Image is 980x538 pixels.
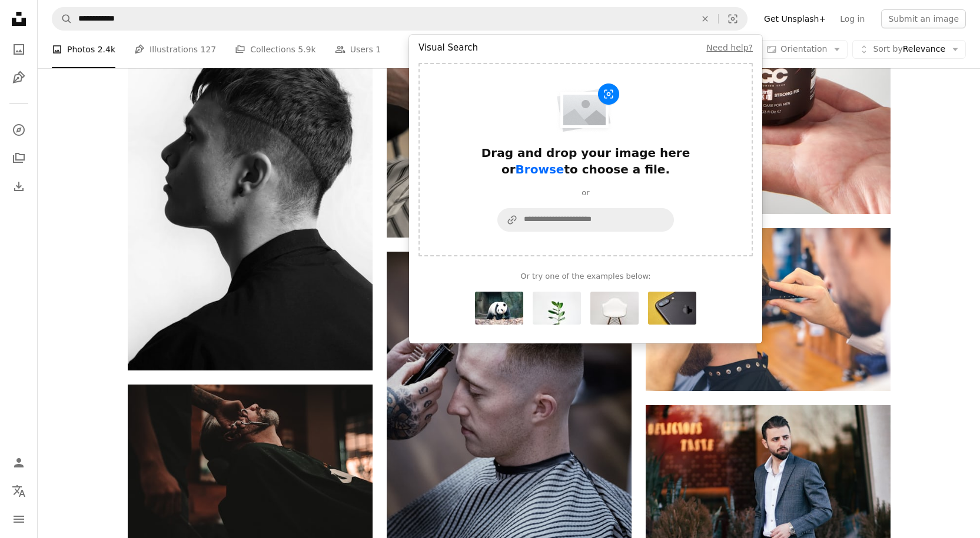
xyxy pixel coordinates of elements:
a: Home — Unsplash [7,7,31,33]
button: Language [7,479,31,503]
a: Get Unsplash+ [757,9,833,28]
img: photo-1505843490538-5133c6c7d0e1 [590,292,639,325]
a: Photos [7,38,31,61]
span: 1 [376,43,381,56]
img: photo-1502096472573-eaac515392c6 [648,292,696,325]
span: Browse [516,162,564,176]
img: a black and white photo of a young man [128,4,373,370]
div: Visual search form [409,63,762,343]
a: a man getting his hair cut by a barber [387,399,632,410]
button: Search for this image [475,292,523,325]
button: Drag and drop your image here orBrowseto choose a file. [468,78,703,178]
div: Drag and drop your image here or to choose a file. [468,145,703,178]
img: photo-1566487097168-e91a4f38bee2 [475,292,523,325]
button: Orientation [760,40,848,59]
a: Users 1 [335,31,381,68]
button: Search for this image [533,292,581,325]
button: Menu [7,507,31,531]
a: Illustrations [7,66,31,89]
h4: Visual Search [418,42,478,54]
a: Collections [7,146,31,170]
a: man sitting on barber's chair [128,460,373,471]
a: Need help? [706,43,753,52]
span: 5.9k [298,43,315,56]
button: Submit an image [881,9,966,28]
a: a black and white photo of a young man [128,181,373,192]
span: Orientation [780,44,827,54]
button: Sort byRelevance [852,40,966,59]
span: Sort by [873,44,902,54]
button: Search Unsplash [52,8,72,30]
div: or [497,187,674,199]
a: Log in / Sign up [7,451,31,474]
button: Visual search [719,8,747,30]
a: Collections 5.9k [235,31,315,68]
a: Download History [7,175,31,198]
span: Relevance [873,44,945,55]
div: Or try one of the examples below: [418,261,753,334]
a: Illustrations 127 [134,31,216,68]
form: Find visuals sitewide [52,7,748,31]
a: Explore [7,118,31,142]
img: Young man sitting in a barbershop while barber cutting the hair [646,228,891,391]
button: Clear [692,8,718,30]
button: Search for this image [648,292,696,325]
button: Search for this image [590,292,639,325]
img: photo-1501004318641-b39e6451bec6 [533,292,581,325]
a: Young man sitting in a barbershop while barber cutting the hair [646,304,891,315]
span: 127 [201,43,217,56]
a: Log in [833,9,872,28]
